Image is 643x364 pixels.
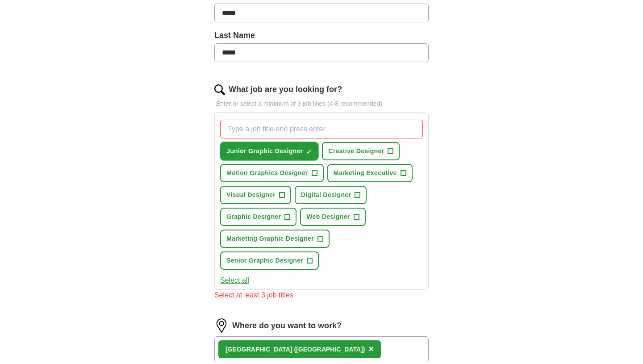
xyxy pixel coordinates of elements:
button: Marketing Graphic Designer [220,230,330,248]
span: Senior Graphic Designer [226,256,303,265]
span: Marketing Executive [334,168,397,178]
span: ([GEOGRAPHIC_DATA]) [294,346,365,353]
strong: [GEOGRAPHIC_DATA] [225,346,292,353]
button: Web Designer [300,208,365,226]
p: Enter or select a minimum of 3 job titles (4-8 recommended) [214,99,429,109]
img: search.png [214,84,225,95]
button: Motion Graphics Designer [220,164,324,182]
span: Web Designer [306,212,350,222]
button: Visual Designer [220,186,291,204]
button: Creative Designer [322,142,400,160]
span: Junior Graphic Designer [226,146,303,156]
label: Where do you want to work? [232,320,342,332]
button: Select all [220,275,249,286]
button: Graphic Designer [220,208,296,226]
button: Marketing Executive [327,164,413,182]
span: × [368,344,374,354]
span: ✓ [306,148,312,155]
span: Marketing Graphic Designer [226,234,314,243]
input: Type a job title and press enter [220,120,423,138]
button: Digital Designer [295,186,367,204]
span: Graphic Designer [226,212,281,222]
span: Visual Designer [226,190,276,200]
span: Digital Designer [301,190,351,200]
label: Last Name [214,29,429,42]
div: Select at least 3 job titles [214,290,429,301]
img: location.png [214,318,229,333]
label: What job are you looking for? [229,84,342,96]
span: Motion Graphics Designer [226,168,308,178]
button: Junior Graphic Designer✓ [220,142,318,160]
span: Creative Designer [328,146,384,156]
button: Senior Graphic Designer [220,251,319,270]
button: × [368,343,374,356]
